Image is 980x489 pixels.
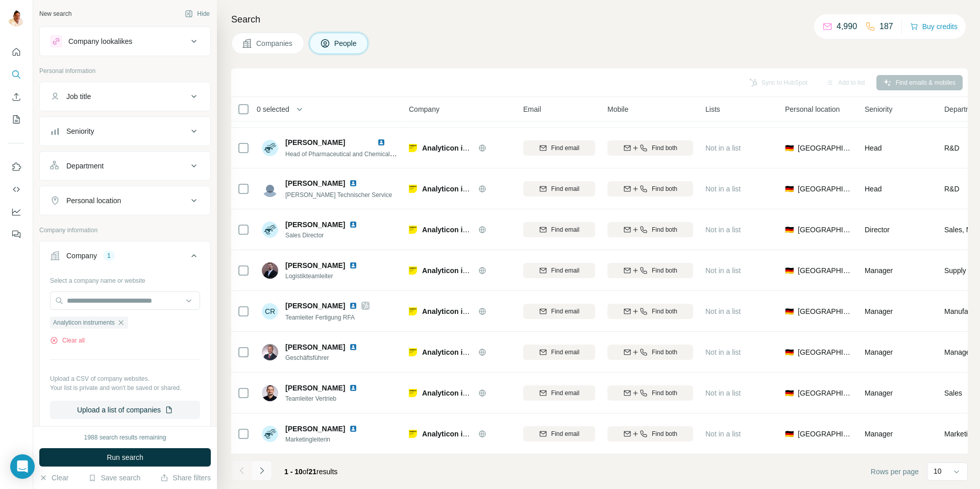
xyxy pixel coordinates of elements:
[551,348,579,357] span: Find email
[285,178,345,188] span: [PERSON_NAME]
[262,303,278,320] div: CR
[798,306,852,316] span: [GEOGRAPHIC_DATA]
[865,185,881,193] span: Head
[262,262,278,279] img: Avatar
[551,225,579,234] span: Find email
[66,91,91,102] div: Job title
[865,104,892,114] span: Seniority
[705,144,741,152] span: Not in a list
[523,426,595,442] button: Find email
[285,353,370,362] span: Geschäftsführer
[551,307,579,316] span: Find email
[652,225,677,234] span: Find both
[50,336,85,345] button: Clear all
[349,221,357,229] img: LinkedIn logo
[705,104,720,114] span: Lists
[231,12,968,27] h4: Search
[798,347,852,357] span: [GEOGRAPHIC_DATA]
[256,38,293,48] span: Companies
[285,342,345,352] span: [PERSON_NAME]
[262,344,278,360] img: Avatar
[84,433,166,442] div: 1988 search results remaining
[422,430,502,438] span: Analyticon instruments
[262,385,278,401] img: Avatar
[257,104,289,114] span: 0 selected
[785,104,840,114] span: Personal location
[551,143,579,153] span: Find email
[785,388,794,398] span: 🇩🇪
[523,304,595,319] button: Find email
[798,429,852,439] span: [GEOGRAPHIC_DATA]
[262,181,278,197] img: Avatar
[8,110,24,129] button: My lists
[422,307,502,315] span: Analyticon instruments
[8,203,24,221] button: Dashboard
[39,448,211,467] button: Run search
[285,435,370,444] span: Marketingleiterin
[652,184,677,193] span: Find both
[39,473,68,483] button: Clear
[409,266,417,275] img: Logo of Analyticon instruments
[705,307,741,315] span: Not in a list
[785,306,794,316] span: 🇩🇪
[409,144,417,152] img: Logo of Analyticon instruments
[837,20,857,33] p: 4,990
[8,180,24,199] button: Use Surfe API
[285,314,355,321] span: Teamleiter Fertigung RFA
[349,425,357,433] img: LinkedIn logo
[285,231,370,240] span: Sales Director
[8,43,24,61] button: Quick start
[785,143,794,153] span: 🇩🇪
[422,226,502,234] span: Analyticon instruments
[40,84,210,109] button: Job title
[50,401,200,419] button: Upload a list of companies
[39,226,211,235] p: Company information
[262,222,278,238] img: Avatar
[607,426,693,442] button: Find both
[934,466,942,476] p: 10
[409,185,417,193] img: Logo of Analyticon instruments
[40,243,210,272] button: Company1
[39,66,211,76] p: Personal information
[66,251,97,261] div: Company
[871,467,919,477] span: Rows per page
[652,143,677,153] span: Find both
[8,88,24,106] button: Enrich CSV
[944,184,960,194] span: R&D
[422,185,502,193] span: Analyticon instruments
[349,384,357,392] img: LinkedIn logo
[309,468,317,476] span: 21
[284,468,337,476] span: results
[252,460,272,481] button: Navigate to next page
[50,374,200,383] p: Upload a CSV of company websites.
[285,394,370,403] span: Teamleiter Vertrieb
[879,20,893,33] p: 187
[178,6,217,21] button: Hide
[262,426,278,442] img: Avatar
[705,430,741,438] span: Not in a list
[705,226,741,234] span: Not in a list
[285,219,345,230] span: [PERSON_NAME]
[377,138,385,146] img: LinkedIn logo
[8,65,24,84] button: Search
[40,29,210,54] button: Company lookalikes
[705,348,741,356] span: Not in a list
[551,388,579,398] span: Find email
[349,343,357,351] img: LinkedIn logo
[798,225,852,235] span: [GEOGRAPHIC_DATA]
[66,126,94,136] div: Seniority
[865,144,881,152] span: Head
[785,429,794,439] span: 🇩🇪
[409,226,417,234] img: Logo of Analyticon instruments
[551,184,579,193] span: Find email
[53,318,115,327] span: Analyticon instruments
[607,263,693,278] button: Find both
[409,389,417,397] img: Logo of Analyticon instruments
[409,430,417,438] img: Logo of Analyticon instruments
[865,266,893,275] span: Manager
[798,184,852,194] span: [GEOGRAPHIC_DATA]
[68,36,132,46] div: Company lookalikes
[652,348,677,357] span: Find both
[40,188,210,213] button: Personal location
[50,272,200,285] div: Select a company name or website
